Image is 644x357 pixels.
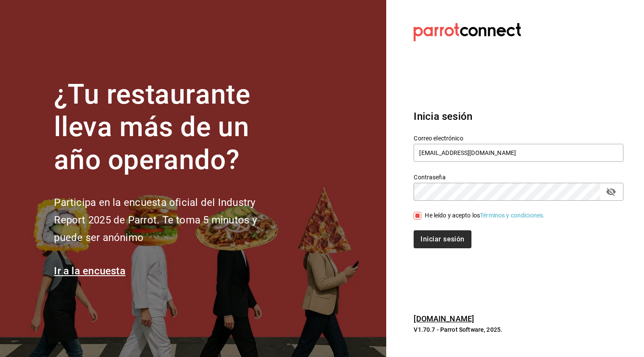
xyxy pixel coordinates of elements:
h2: Participa en la encuesta oficial del Industry Report 2025 de Parrot. Te toma 5 minutos y puede se... [54,194,285,246]
label: Contraseña [414,174,623,180]
input: Ingresa tu correo electrónico [414,144,623,162]
label: Correo electrónico [414,135,623,141]
a: Términos y condiciones. [480,212,545,219]
h1: ¿Tu restaurante lleva más de un año operando? [54,78,285,177]
p: V1.70.7 - Parrot Software, 2025. [414,325,623,334]
h3: Inicia sesión [414,109,623,124]
button: Iniciar sesión [414,230,471,248]
button: passwordField [604,184,618,199]
a: [DOMAIN_NAME] [414,314,474,323]
a: Ir a la encuesta [54,265,125,277]
div: He leído y acepto los [425,211,545,220]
